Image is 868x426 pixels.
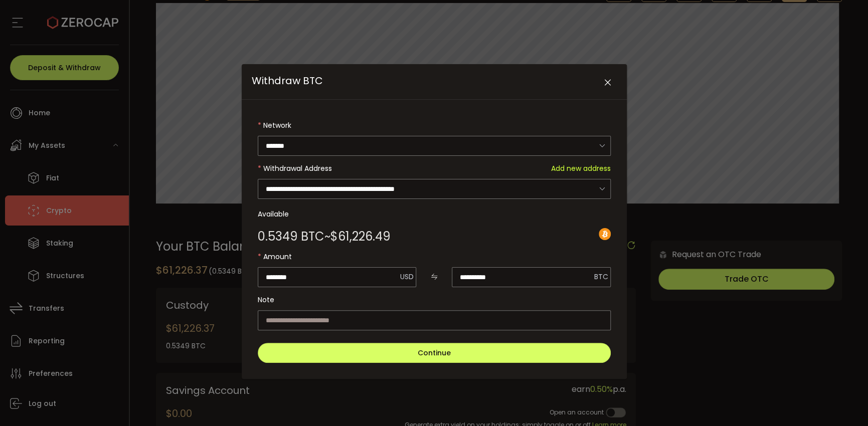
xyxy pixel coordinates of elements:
button: Close [599,74,617,92]
span: Add new address [551,158,611,178]
span: USD [400,272,414,282]
span: BTC [594,272,608,282]
span: Continue [418,348,451,358]
label: Network [258,115,611,135]
label: Amount [258,247,611,267]
label: Available [258,204,611,224]
button: Continue [258,343,611,363]
span: $61,226.49 [330,231,391,243]
iframe: Chat Widget [818,378,868,426]
label: Note [258,290,611,310]
div: Withdraw BTC [242,64,627,379]
span: Withdrawal Address [263,163,332,173]
span: 0.5349 BTC [258,231,324,243]
div: ~ [258,231,391,243]
span: Withdraw BTC [252,74,323,88]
